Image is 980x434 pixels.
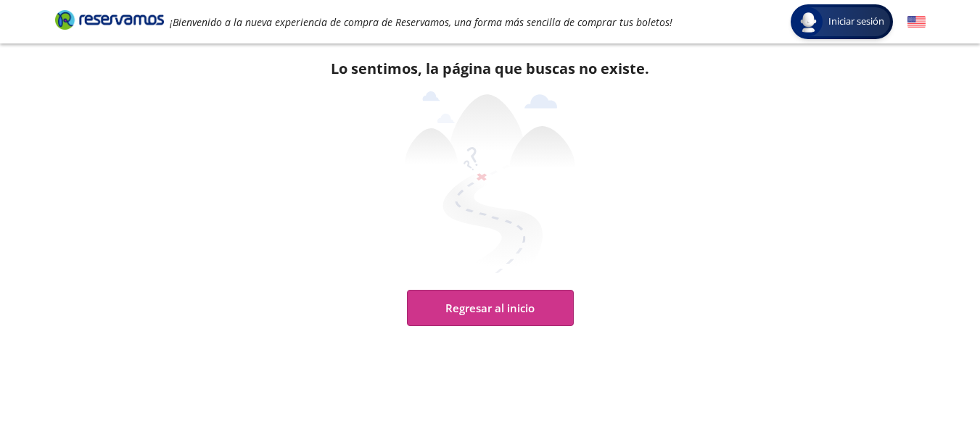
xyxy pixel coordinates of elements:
button: English [907,13,926,31]
i: Brand Logo [55,9,164,30]
button: Regresar al inicio [407,290,574,326]
em: ¡Bienvenido a la nueva experiencia de compra de Reservamos, una forma más sencilla de comprar tus... [170,15,672,29]
a: Brand Logo [55,9,164,35]
span: Iniciar sesión [823,14,890,29]
p: Lo sentimos, la página que buscas no existe. [331,58,649,80]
